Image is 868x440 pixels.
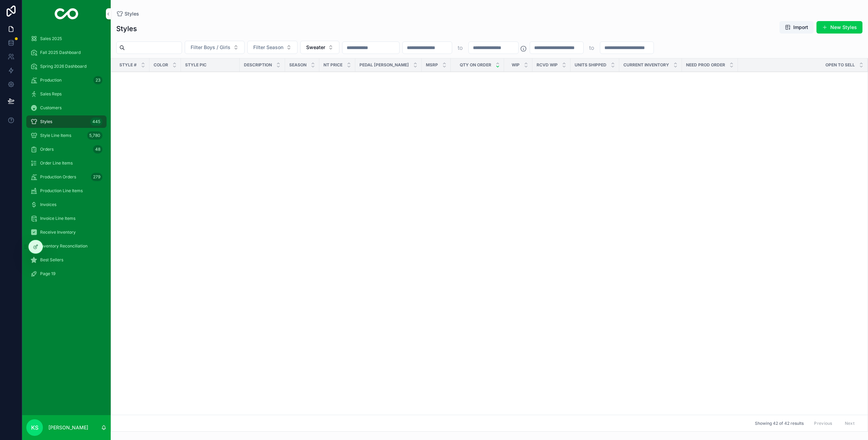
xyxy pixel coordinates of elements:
span: Production Line Items [40,188,83,194]
p: [PERSON_NAME] [48,424,88,431]
span: Customers [40,105,62,111]
a: Customers [26,102,107,114]
div: 279 [91,173,102,181]
span: Orders [40,147,54,152]
span: Style Pic [185,62,207,68]
span: Rcvd WIP [537,62,558,68]
span: NT Price [323,62,342,68]
button: Select Button [185,41,245,54]
a: Orders48 [26,143,107,156]
span: Pedal [PERSON_NAME] [359,62,409,68]
a: Production Orders279 [26,171,107,183]
span: Need Prod Order [686,62,725,68]
span: Sweater [306,44,325,51]
span: Invoices [40,202,56,207]
button: Select Button [247,41,298,54]
span: Filter Season [253,44,283,51]
span: Invoice Line Items [40,216,75,221]
span: Sales Reps [40,91,62,97]
span: Page 19 [40,271,55,277]
a: Order Line Items [26,157,107,169]
span: Production [40,77,62,83]
span: Best Sellers [40,257,63,263]
div: 5,780 [87,131,102,140]
span: Season [289,62,307,68]
span: Receive Inventory [40,230,76,235]
span: Style Line Items [40,133,71,138]
span: Spring 2026 Dashboard [40,64,86,69]
span: Order Line Items [40,160,73,166]
a: Page 19 [26,268,107,280]
span: Import [793,24,808,31]
a: Sales Reps [26,88,107,100]
span: Color [154,62,168,68]
span: Qty on Order [460,62,491,68]
span: Open to Sell [825,62,855,68]
a: Spring 2026 Dashboard [26,60,107,73]
button: New Styles [816,21,862,34]
a: Best Sellers [26,254,107,266]
span: Production Orders [40,174,76,180]
span: WIP [512,62,520,68]
p: to [589,44,594,52]
img: App logo [55,8,79,19]
span: Units Shipped [575,62,606,68]
span: Styles [125,10,139,17]
div: 23 [93,76,102,84]
span: Showing 42 of 42 results [755,421,804,426]
a: Styles445 [26,115,107,128]
a: Style Line Items5,780 [26,129,107,142]
a: Invoice Line Items [26,212,107,225]
span: Style # [119,62,137,68]
button: Select Button [300,41,339,54]
h1: Styles [116,24,137,34]
a: Inventory Reconciliation [26,240,107,252]
a: Receive Inventory [26,226,107,238]
span: Inventory Reconciliation [40,243,88,249]
a: Styles [116,10,139,17]
a: Fall 2025 Dashboard [26,46,107,59]
span: MSRP [426,62,438,68]
span: Styles [40,119,52,124]
div: 445 [90,118,102,126]
span: Description [244,62,272,68]
p: to [458,44,463,52]
div: scrollable content [22,28,111,289]
a: Sales 2025 [26,32,107,45]
span: Fall 2025 Dashboard [40,50,81,55]
a: Production Line Items [26,185,107,197]
span: Filter Boys / Girls [191,44,230,51]
span: Current Inventory [623,62,669,68]
div: 48 [93,145,102,153]
button: Import [779,21,814,34]
span: Sales 2025 [40,36,62,41]
a: Invoices [26,198,107,211]
a: Production23 [26,74,107,86]
span: KS [31,423,38,432]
